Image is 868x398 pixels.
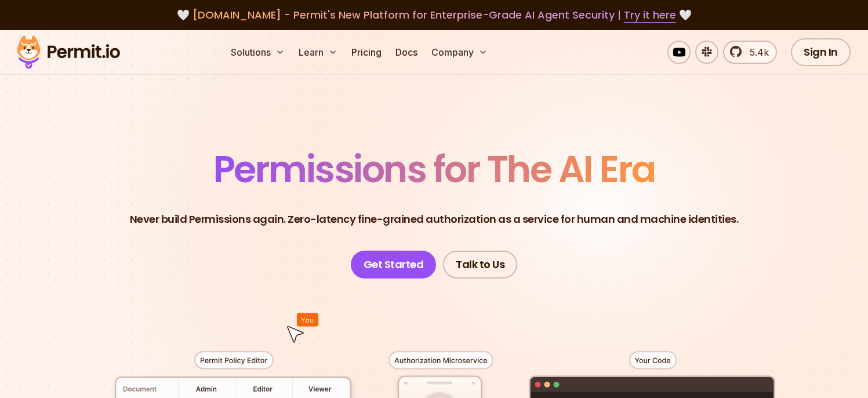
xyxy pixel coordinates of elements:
a: Docs [391,41,422,64]
span: Permissions for The AI Era [213,143,655,195]
a: Get Started [351,251,437,278]
div: 🤍 🤍 [28,7,840,23]
button: Company [427,41,492,64]
button: Learn [294,41,342,64]
p: Never build Permissions again. Zero-latency fine-grained authorization as a service for human and... [130,211,739,227]
span: 5.4k [743,45,769,59]
a: Pricing [347,41,386,64]
a: Sign In [791,38,851,66]
span: [DOMAIN_NAME] - Permit's New Platform for Enterprise-Grade AI Agent Security | [193,8,676,22]
a: Try it here [624,8,676,23]
img: Permit logo [12,32,125,72]
a: Talk to Us [443,251,517,278]
button: Solutions [226,41,289,64]
a: 5.4k [723,41,777,64]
